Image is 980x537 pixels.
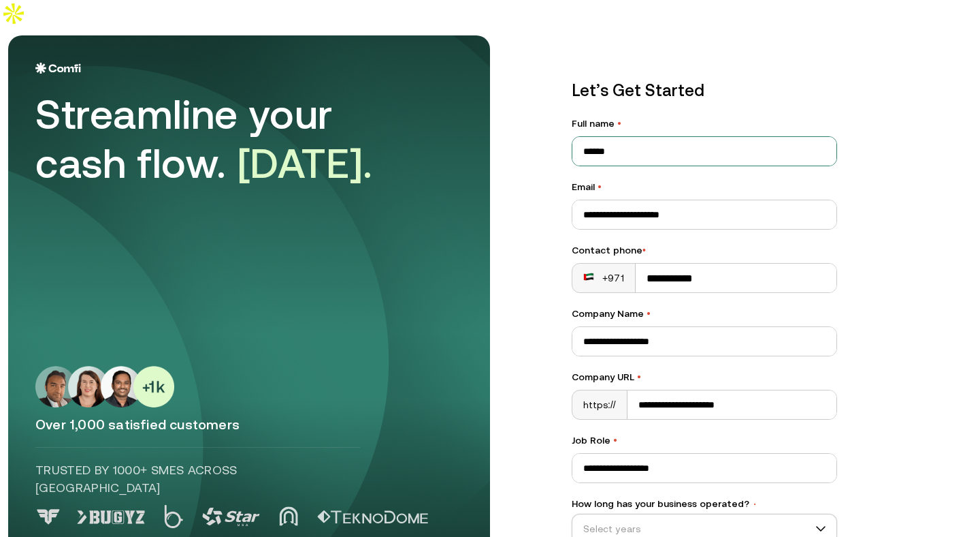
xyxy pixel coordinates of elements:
[202,508,260,526] img: Logo 3
[35,416,463,433] p: Over 1,000 satisfied customers
[572,370,837,384] label: Company URL
[598,181,602,192] span: •
[572,307,837,321] label: Company Name
[572,117,837,131] label: Full name
[647,308,651,319] span: •
[572,390,627,419] div: https://
[35,90,416,188] div: Streamline your cash flow.
[317,510,428,524] img: Logo 5
[617,118,621,129] span: •
[35,63,81,74] img: Logo
[35,509,61,525] img: Logo 0
[35,461,360,497] p: Trusted by 1000+ SMEs across [GEOGRAPHIC_DATA]
[77,510,145,524] img: Logo 1
[572,243,837,258] div: Contact phone
[164,505,183,528] img: Logo 2
[572,78,837,103] p: Let’s Get Started
[572,433,837,448] label: Job Role
[572,180,837,194] label: Email
[613,435,617,446] span: •
[279,506,298,526] img: Logo 4
[752,500,757,509] span: •
[637,371,641,382] span: •
[572,497,837,511] label: How long has your business operated?
[583,271,624,285] div: +971
[642,245,646,256] span: •
[238,140,373,187] span: [DATE].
